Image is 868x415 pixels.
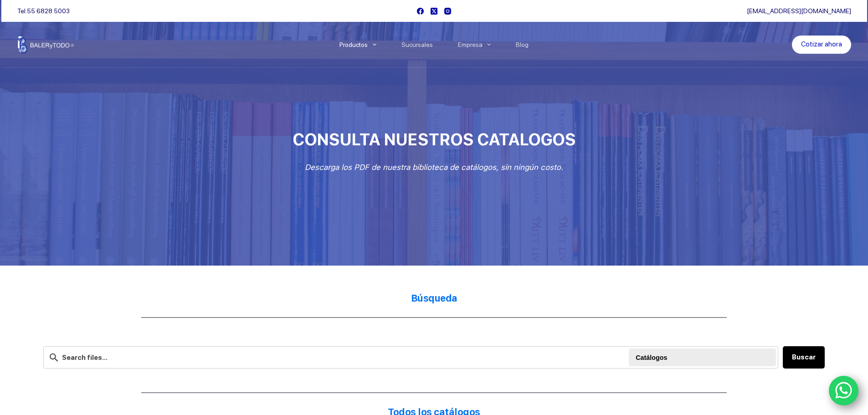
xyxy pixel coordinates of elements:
[783,346,825,369] button: Buscar
[411,292,457,304] strong: Búsqueda
[431,8,437,15] a: X (Twitter)
[17,36,74,53] img: Balerytodo
[305,163,563,172] em: Descarga los PDF de nuestra biblioteca de catálogos, sin ningún costo.
[17,7,70,15] span: Tel.
[43,346,778,369] input: Search files...
[747,7,851,15] a: [EMAIL_ADDRESS][DOMAIN_NAME]
[792,36,851,54] a: Cotizar ahora
[293,130,575,149] span: CONSULTA NUESTROS CATALOGOS
[48,352,60,363] img: search-24.svg
[417,8,424,15] a: Facebook
[327,22,541,67] nav: Menu Principal
[444,8,451,15] a: Instagram
[27,7,70,15] a: 55 6828 5003
[829,376,859,406] a: WhatsApp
